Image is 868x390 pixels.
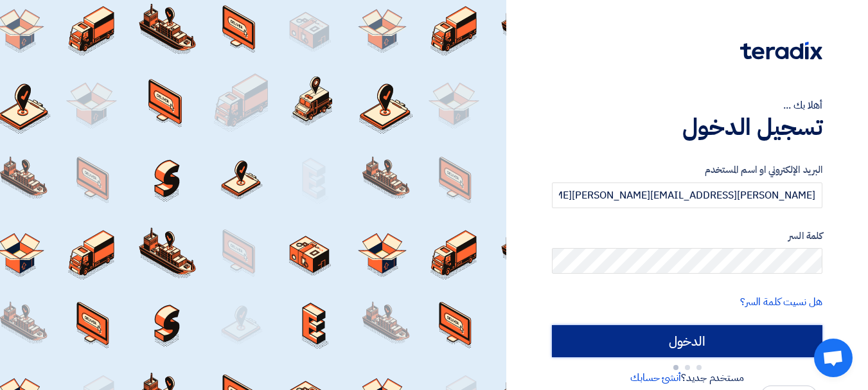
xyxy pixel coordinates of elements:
div: Open chat [814,339,853,377]
a: أنشئ حسابك [630,370,681,386]
h1: تسجيل الدخول [552,113,822,141]
div: أهلا بك ... [552,98,822,113]
img: Teradix logo [740,42,822,60]
input: أدخل بريد العمل الإلكتروني او اسم المستخدم الخاص بك ... [552,182,822,208]
label: البريد الإلكتروني او اسم المستخدم [552,163,822,177]
a: هل نسيت كلمة السر؟ [740,294,822,310]
div: مستخدم جديد؟ [552,370,822,386]
label: كلمة السر [552,229,822,244]
input: الدخول [552,325,822,357]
